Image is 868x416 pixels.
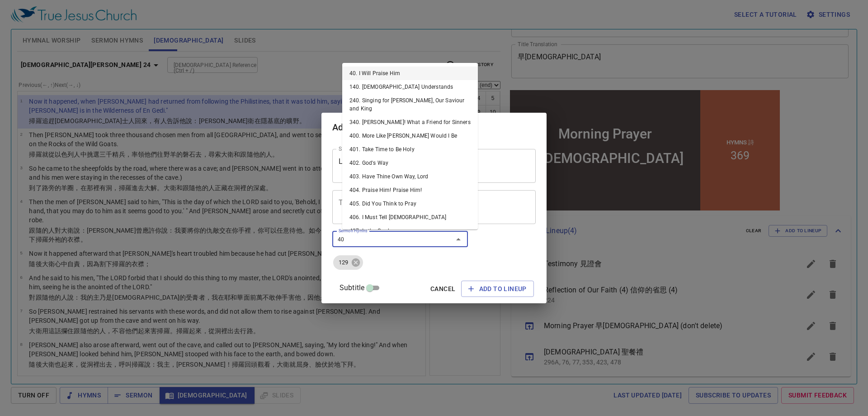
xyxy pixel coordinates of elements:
h2: Add to Lineup [332,120,536,134]
li: 402. God's Way [342,156,478,170]
div: 早[DEMOGRAPHIC_DATA] [19,62,176,80]
li: 400. More Like [PERSON_NAME] Would I Be [342,129,478,143]
p: Hymns 詩 [219,51,246,59]
li: 407. In the Garden [342,224,478,238]
div: Morning Prayer [51,38,144,54]
li: 240. Singing for [PERSON_NAME], Our Saviour and King [342,94,478,115]
li: 406. I Must Tell [DEMOGRAPHIC_DATA] [342,210,478,224]
li: 401. Take Time to Be Holy [342,143,478,156]
span: Cancel [430,283,455,295]
li: 405. Did You Think to Pray [342,197,478,210]
button: Close [452,233,465,246]
li: 369 [223,61,242,74]
span: Subtitle [340,282,364,293]
span: 129 [333,258,354,267]
li: 140. [DEMOGRAPHIC_DATA] Understands [342,80,478,94]
li: 40. I Will Praise Him [342,67,478,80]
span: Add to Lineup [468,283,527,295]
li: 340. [PERSON_NAME]! What a Friend for Sinners [342,115,478,129]
button: Cancel [427,281,459,297]
textarea: Looking After Your Vineyard [339,157,529,174]
li: 404. Praise Him! Praise Him! [342,183,478,197]
button: Add to Lineup [461,281,534,297]
div: 129 [333,255,363,270]
li: 403. Have Thine Own Way, Lord [342,170,478,183]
